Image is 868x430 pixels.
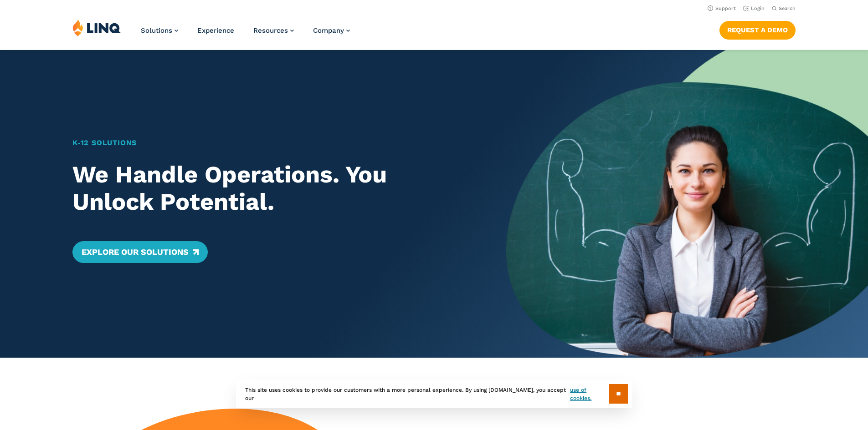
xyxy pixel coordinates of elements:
[72,241,208,263] a: Explore Our Solutions
[506,50,868,358] img: Home Banner
[141,26,178,35] a: Solutions
[772,5,796,12] button: Open Search Bar
[141,19,350,49] nav: Primary Navigation
[72,161,471,216] h2: We Handle Operations. You Unlock Potential.
[313,26,344,35] span: Company
[72,19,121,36] img: LINQ | K‑12 Software
[313,26,350,35] a: Company
[779,5,796,11] span: Search
[570,386,609,402] a: use of cookies.
[197,26,234,35] a: Experience
[719,19,796,39] nav: Button Navigation
[719,21,796,39] a: Request a Demo
[72,137,471,148] h1: K‑12 Solutions
[743,5,765,11] a: Login
[141,26,172,35] span: Solutions
[708,5,736,11] a: Support
[253,26,294,35] a: Resources
[253,26,288,35] span: Resources
[236,379,632,408] div: This site uses cookies to provide our customers with a more personal experience. By using [DOMAIN...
